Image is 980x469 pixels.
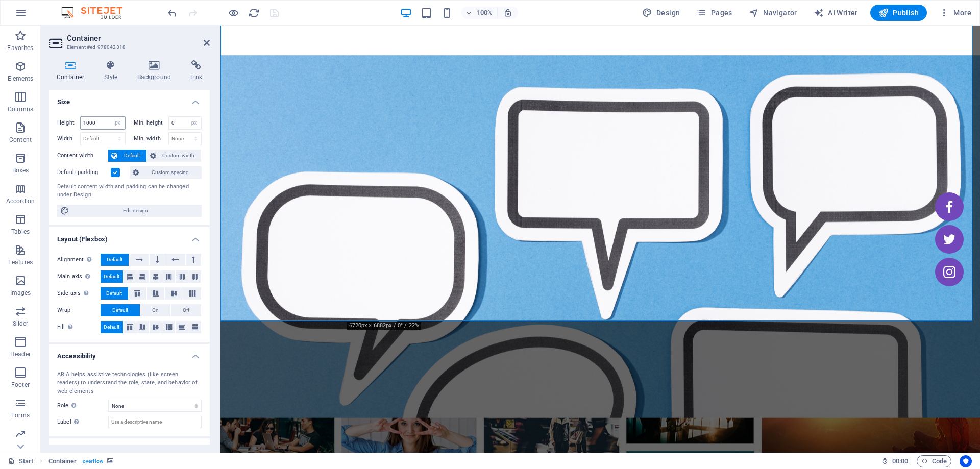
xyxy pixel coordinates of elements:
[921,455,947,467] span: Code
[11,381,30,389] p: Footer
[57,136,80,141] label: Width
[10,350,31,358] p: Header
[11,411,30,419] p: Forms
[81,455,104,467] span: . overflow
[638,5,684,21] div: Design (Ctrl+Alt+Y)
[49,90,210,108] h4: Size
[171,304,201,316] button: Off
[248,7,260,19] button: reload
[8,258,33,266] p: Features
[939,8,971,18] span: More
[112,304,128,316] span: Default
[134,120,168,126] label: Min. height
[107,458,113,464] i: This element contains a background
[57,416,108,428] label: Label
[96,60,130,82] h4: Style
[49,438,210,457] h4: Shape Dividers
[59,7,135,19] img: Editor Logo
[183,304,189,316] span: Off
[140,304,170,316] button: On
[881,455,909,467] h6: Session time
[248,7,260,19] i: Reload page
[57,400,79,412] span: Role
[9,136,32,144] p: Content
[8,455,34,467] a: Click to cancel selection. Double-click to open Pages
[10,289,31,297] p: Images
[745,5,801,21] button: Navigator
[810,5,862,21] button: AI Writer
[57,254,101,266] label: Alignment
[642,8,680,18] span: Design
[108,416,202,428] input: Use a descriptive name
[101,270,123,283] button: Default
[8,75,34,83] p: Elements
[13,319,29,328] p: Slider
[917,455,951,467] button: Code
[108,150,146,162] button: Default
[749,8,797,18] span: Navigator
[166,7,178,19] button: undo
[106,287,122,300] span: Default
[935,5,975,21] button: More
[67,43,189,52] h3: Element #ed-978042318
[477,7,493,19] h6: 100%
[166,7,178,19] i: Undo: change_background_size (Ctrl+Z)
[104,321,119,333] span: Default
[692,5,736,21] button: Pages
[57,120,80,126] label: Height
[57,270,101,283] label: Main axis
[57,321,101,333] label: Fill
[159,150,199,162] span: Custom width
[878,8,919,18] span: Publish
[104,270,119,283] span: Default
[57,287,101,300] label: Side axis
[152,304,159,316] span: On
[7,44,33,52] p: Favorites
[72,205,199,217] span: Edit design
[814,8,858,18] span: AI Writer
[142,166,199,179] span: Custom spacing
[67,34,210,43] h2: Container
[57,183,202,200] div: Default content width and padding can be changed under Design.
[892,455,908,467] span: 00 00
[638,5,684,21] button: Design
[107,254,122,266] span: Default
[899,457,901,465] span: :
[101,321,123,333] button: Default
[12,166,29,175] p: Boxes
[48,455,114,467] nav: breadcrumb
[11,228,30,236] p: Tables
[960,455,972,467] button: Usercentrics
[49,227,210,245] h4: Layout (Flexbox)
[57,371,202,396] div: ARIA helps assistive technologies (like screen readers) to understand the role, state, and behavi...
[147,150,202,162] button: Custom width
[101,254,129,266] button: Default
[101,304,140,316] button: Default
[130,166,202,179] button: Custom spacing
[57,166,111,179] label: Default padding
[49,60,96,82] h4: Container
[57,304,101,316] label: Wrap
[461,7,498,19] button: 100%
[8,105,33,113] p: Columns
[49,344,210,362] h4: Accessibility
[101,287,128,300] button: Default
[183,60,210,82] h4: Link
[6,197,35,205] p: Accordion
[57,205,202,217] button: Edit design
[134,136,168,141] label: Min. width
[48,455,77,467] span: Click to select. Double-click to edit
[57,150,108,162] label: Content width
[696,8,732,18] span: Pages
[870,5,927,21] button: Publish
[130,60,183,82] h4: Background
[120,150,143,162] span: Default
